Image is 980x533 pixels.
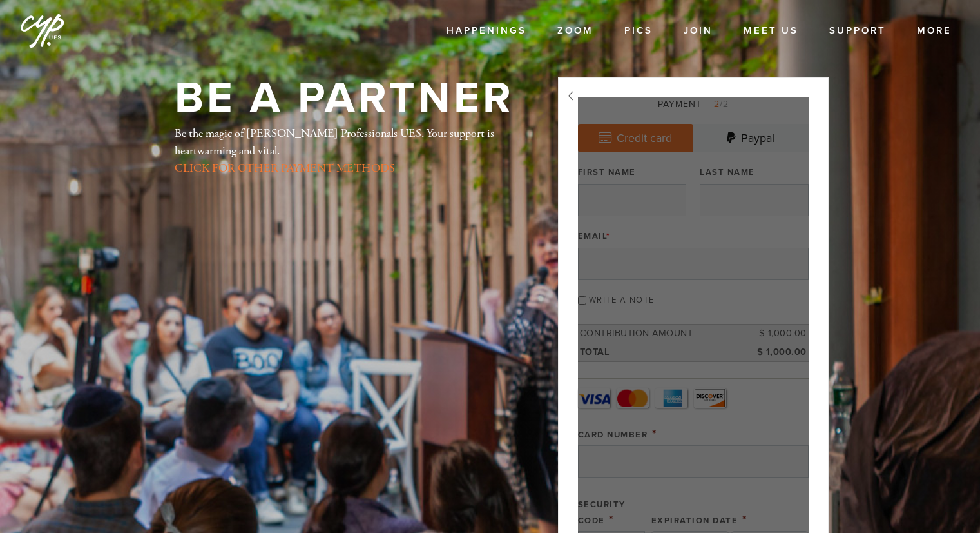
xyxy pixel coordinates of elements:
img: cyp%20logo%20%28Jan%202025%29.png [19,6,66,53]
h1: Be a Partner [175,77,514,119]
a: Zoom [548,19,603,43]
a: Join [674,19,722,43]
div: Be the magic of [PERSON_NAME] Professionals UES. Your support is heartwarming and vital. [175,125,516,177]
a: Meet Us [734,19,808,43]
a: Pics [615,19,662,43]
a: More [907,19,961,43]
a: Happenings [437,19,536,43]
a: CLICK FOR OTHER PAYMENT METHODS [175,161,395,176]
a: Support [820,19,896,43]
